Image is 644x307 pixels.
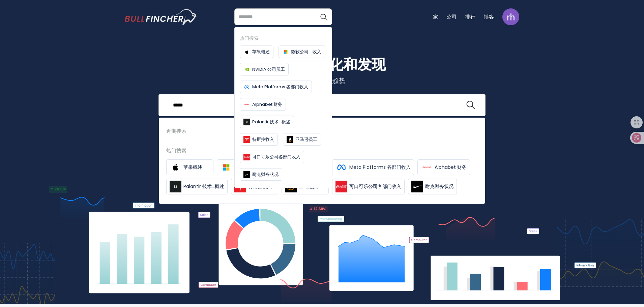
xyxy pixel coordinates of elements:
[466,101,475,110] img: 搜索图标
[435,164,467,171] font: Alphabet 财务
[243,49,250,55] img: 公司徽标
[287,136,293,143] img: 公司徽标
[183,183,224,190] font: Palantir 技术...概述
[240,98,286,111] a: Alphabet 财务
[243,171,250,178] img: 公司徽标
[234,164,267,171] font: 微软公司... 收入
[240,63,289,75] a: NVIDIA 公司员工
[240,151,304,163] a: 可口可乐公司各部门收入
[433,13,438,20] a: 家
[166,159,213,175] a: 苹果概述
[240,35,259,41] font: 热门搜索
[417,159,470,175] a: Alphabet 财务
[243,101,250,108] img: 公司徽标
[332,159,414,175] a: Meta Platforms 各部门收入
[240,133,278,146] a: 特斯拉收入
[425,183,453,190] font: 耐克财务状况
[243,66,250,73] img: 公司徽标
[125,9,197,25] a: 前往主页
[484,13,495,20] a: 博客
[252,49,270,55] font: 苹果概述
[252,136,274,143] font: 特斯拉收入
[166,127,186,134] font: 近期搜索
[446,13,457,20] a: 公司
[295,136,317,143] font: 亚马逊员工
[240,168,282,181] a: 耐克财务状况
[349,164,411,171] font: Meta Platforms 各部门收入
[166,179,228,194] a: Palantir 技术...概述
[279,45,325,58] a: 微软公司... 收入
[252,171,279,178] font: 耐克财务状况
[282,49,289,55] img: 公司徽标
[240,81,312,93] a: Meta Platforms 各部门收入
[349,183,401,190] font: 可口可乐公司各部门收入
[243,84,250,90] img: 公司徽标
[252,154,300,160] font: 可口可乐公司各部门收入
[240,116,294,128] a: Palantir 技术...概述
[240,45,273,58] a: 苹果概述
[465,13,476,20] a: 排行
[166,147,186,154] font: 热门搜索
[252,84,308,90] font: Meta Platforms 各部门收入
[332,179,405,194] a: 可口可乐公司各部门收入
[183,164,202,171] font: 苹果概述
[408,179,457,194] a: 耐克财务状况
[291,49,321,55] font: 微软公司... 收入
[315,8,332,25] button: 搜索
[283,133,321,146] a: 亚马逊员工
[243,136,250,143] img: 公司徽标
[252,101,282,108] font: Alphabet 财务
[231,179,278,194] a: 特斯拉收入
[217,159,270,175] a: 微软公司... 收入
[125,9,197,25] img: 红腹灰雀徽标
[243,154,250,160] img: 公司徽标
[243,119,250,125] img: 公司徽标
[252,119,290,125] font: Palantir 技术...概述
[252,66,285,72] font: NVIDIA 公司员工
